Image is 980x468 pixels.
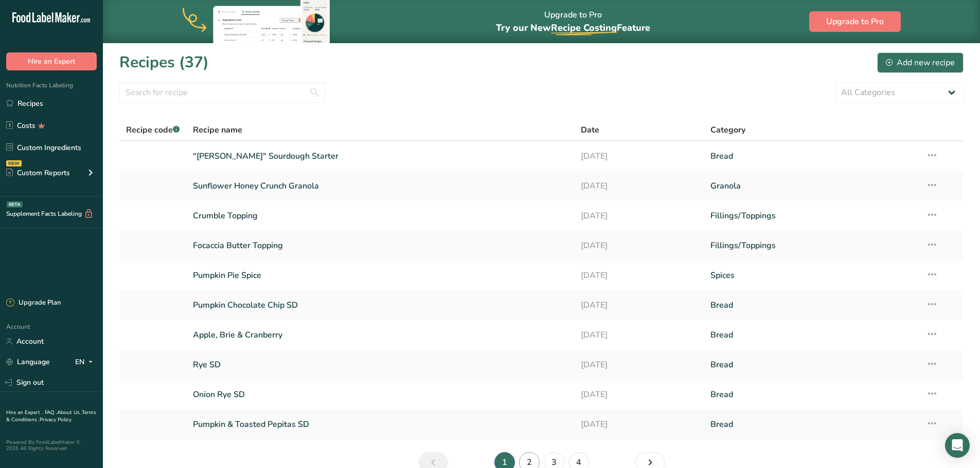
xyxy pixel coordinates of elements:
[193,294,569,316] a: Pumpkin Chocolate Chip SD
[6,298,61,308] div: Upgrade Plan
[581,124,599,136] span: Date
[6,160,22,166] div: NEW
[945,433,970,458] div: Open Intercom Messenger
[581,294,698,316] a: [DATE]
[45,409,57,416] a: FAQ .
[826,15,884,28] span: Upgrade to Pro
[193,384,569,405] a: Onion Rye SD
[710,324,914,346] a: Bread
[193,414,569,435] a: Pumpkin & Toasted Pepitas SD
[710,235,914,256] a: Fillings/Toppings
[551,22,617,34] span: Recipe Costing
[710,354,914,376] a: Bread
[40,416,72,423] a: Privacy Policy
[119,51,209,74] h1: Recipes (37)
[6,167,70,178] div: Custom Reports
[6,353,50,371] a: Language
[193,265,569,286] a: Pumpkin Pie Spice
[496,22,650,34] span: Try our New Feature
[126,124,180,136] span: Recipe code
[193,175,569,197] a: Sunflower Honey Crunch Granola
[496,1,650,43] div: Upgrade to Pro
[877,52,964,73] button: Add new recipe
[710,175,914,197] a: Granola
[581,324,698,346] a: [DATE]
[710,145,914,167] a: Bread
[710,124,745,136] span: Category
[6,439,97,452] div: Powered By FoodLabelMaker © 2025 All Rights Reserved
[7,201,23,208] div: BETA
[710,294,914,316] a: Bread
[710,265,914,286] a: Spices
[193,354,569,376] a: Rye SD
[710,414,914,435] a: Bread
[581,384,698,405] a: [DATE]
[193,324,569,346] a: Apple, Brie & Cranberry
[193,124,242,136] span: Recipe name
[193,205,569,227] a: Crumble Topping
[6,409,96,423] a: Terms & Conditions .
[581,205,698,227] a: [DATE]
[119,82,325,103] input: Search for recipe
[193,235,569,256] a: Focaccia Butter Topping
[710,384,914,405] a: Bread
[57,409,82,416] a: About Us .
[6,52,97,70] button: Hire an Expert
[193,145,569,167] a: "[PERSON_NAME]" Sourdough Starter
[581,354,698,376] a: [DATE]
[6,409,43,416] a: Hire an Expert .
[581,414,698,435] a: [DATE]
[581,235,698,256] a: [DATE]
[710,205,914,227] a: Fillings/Toppings
[581,145,698,167] a: [DATE]
[886,57,955,69] div: Add new recipe
[581,175,698,197] a: [DATE]
[75,356,97,368] div: EN
[581,265,698,286] a: [DATE]
[809,11,901,32] button: Upgrade to Pro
